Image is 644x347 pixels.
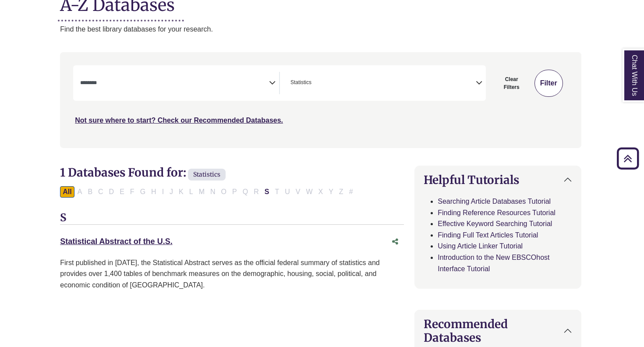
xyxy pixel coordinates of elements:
span: 1 Databases Found for: [60,165,186,180]
textarea: Search [80,80,269,87]
a: Not sure where to start? Check our Recommended Databases. [75,117,283,124]
a: Searching Article Databases Tutorial [438,198,551,205]
a: Effective Keyword Searching Tutorial [438,220,552,227]
button: All [60,186,74,198]
button: Filter Results S [262,186,272,198]
a: Back to Top [614,152,642,164]
a: Finding Reference Resources Tutorial [438,209,556,216]
a: Using Article Linker Tutorial [438,242,523,250]
span: Statistics [188,169,226,181]
nav: Search filters [60,52,581,148]
h3: S [60,212,404,225]
a: Statistical Abstract of the U.S. [60,237,172,246]
a: Finding Full Text Articles Tutorial [438,231,538,239]
span: Statistics [290,78,311,87]
button: Share this database [386,234,404,250]
div: Alpha-list to filter by first letter of database name [60,188,356,195]
button: Helpful Tutorials [415,166,581,194]
a: Introduction to the New EBSCOhost Interface Tutorial [438,254,549,273]
button: Clear Filters [491,70,532,97]
textarea: Search [313,80,317,87]
p: Find the best library databases for your research. [60,24,581,35]
button: Submit for Search Results [534,70,563,97]
p: First published in [DATE], the Statistical Abstract serves as the official federal summary of sta... [60,257,404,291]
li: Statistics [287,78,311,87]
